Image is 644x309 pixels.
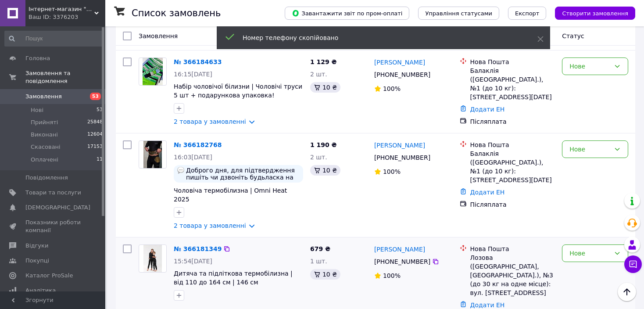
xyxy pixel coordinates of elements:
button: Експорт [508,7,547,20]
div: 10 ₴ [310,82,340,93]
span: Оплачені [31,156,58,164]
a: № 366182768 [174,141,222,148]
div: Лозова ([GEOGRAPHIC_DATA], [GEOGRAPHIC_DATA].), №3 (до 30 кг на одне місце): вул. [STREET_ADDRESS] [470,253,555,297]
div: [PHONE_NUMBER] [372,151,432,164]
span: Каталог ProSale [25,272,73,280]
div: Нове [569,144,610,154]
img: :speech_balloon: [177,167,184,174]
a: Створити замовлення [546,9,635,16]
span: 17153 [87,143,103,151]
input: Пошук [4,31,104,47]
a: [PERSON_NAME] [374,58,425,67]
img: Фото товару [143,245,162,272]
a: Додати ЕН [470,189,505,196]
a: Фото товару [139,140,167,169]
a: [PERSON_NAME] [374,245,425,254]
span: 2 шт. [310,71,327,78]
span: Створити замовлення [562,10,628,17]
a: Фото товару [139,57,167,86]
div: Балаклія ([GEOGRAPHIC_DATA].), №1 (до 10 кг): [STREET_ADDRESS][DATE] [470,149,555,184]
span: [DEMOGRAPHIC_DATA] [25,204,90,212]
a: [PERSON_NAME] [374,141,425,150]
span: 12604 [87,131,103,139]
div: Нова Пошта [470,244,555,253]
button: Управління статусами [418,7,499,20]
span: 679 ₴ [310,245,330,252]
span: Прийняті [31,119,58,126]
div: 10 ₴ [310,269,340,280]
a: № 366181349 [174,245,222,252]
h1: Список замовлень [132,8,221,18]
span: Нові [31,106,43,114]
span: 25848 [87,119,103,126]
span: Замовлення [25,93,62,101]
div: Нова Пошта [470,57,555,66]
span: Товари та послуги [25,189,81,197]
button: Завантажити звіт по пром-оплаті [285,7,409,20]
button: Чат з покупцем [624,255,642,273]
span: 1 129 ₴ [310,58,337,65]
img: Фото товару [143,141,162,168]
span: 11 [97,156,103,164]
div: Нове [569,248,610,258]
span: Статус [562,32,584,40]
a: Додати ЕН [470,302,505,309]
div: Номер телефону скопійовано [243,33,515,42]
span: Виконані [31,131,58,139]
a: Додати ЕН [470,106,505,113]
a: № 366184633 [174,58,222,65]
div: Нове [569,61,610,71]
a: 2 товара у замовленні [174,222,246,229]
span: 15:54[DATE] [174,258,212,265]
span: Експорт [515,10,540,17]
span: 2 шт. [310,154,327,161]
button: Створити замовлення [555,7,635,20]
span: 100% [383,85,401,92]
span: Відгуки [25,242,48,250]
span: Завантажити звіт по пром-оплаті [292,9,402,17]
span: Повідомлення [25,174,68,182]
button: Наверх [618,283,636,301]
a: 2 товара у замовленні [174,35,246,42]
span: 100% [383,168,401,175]
div: 10 ₴ [310,165,340,176]
div: Післяплата [470,200,555,209]
span: Замовлення [139,32,178,40]
span: Покупці [25,257,49,265]
a: Фото товару [139,244,167,273]
div: Ваш ID: 3376203 [29,13,105,21]
div: Післяплата [470,117,555,126]
a: Чоловіча термобілизна | Omni Heat 2025 [174,187,287,203]
img: Фото товару [143,58,163,85]
span: 1 шт. [310,258,327,265]
div: [PHONE_NUMBER] [372,255,432,268]
a: Дитяча та підліткова термобілизна | від 110 до 164 см | 146 см [174,270,293,286]
span: 16:03[DATE] [174,154,212,161]
span: Скасовані [31,143,61,151]
div: [PHONE_NUMBER] [372,68,432,81]
span: Аналітика [25,287,56,295]
span: 53 [97,106,103,114]
span: Управління статусами [425,10,492,17]
div: Нова Пошта [470,140,555,149]
span: Головна [25,54,50,62]
span: 100% [383,272,401,279]
span: 1 190 ₴ [310,141,337,148]
div: Балаклія ([GEOGRAPHIC_DATA].), №1 (до 10 кг): [STREET_ADDRESS][DATE] [470,66,555,101]
span: 53 [90,93,101,100]
span: Інтернет-магазин "Multi Brand" [29,5,94,13]
span: Показники роботи компанії [25,219,81,234]
a: 2 товара у замовленні [174,118,246,125]
span: Доброго дня, для підтвердження пишіть чи дзвоніть будьласка на вотсап чи вайбер [186,167,300,181]
a: Набір чоловічої білизни | Чоловічі труси 5 шт + подарункова упаковка! [174,83,302,99]
span: Замовлення та повідомлення [25,69,105,85]
span: 16:15[DATE] [174,71,212,78]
